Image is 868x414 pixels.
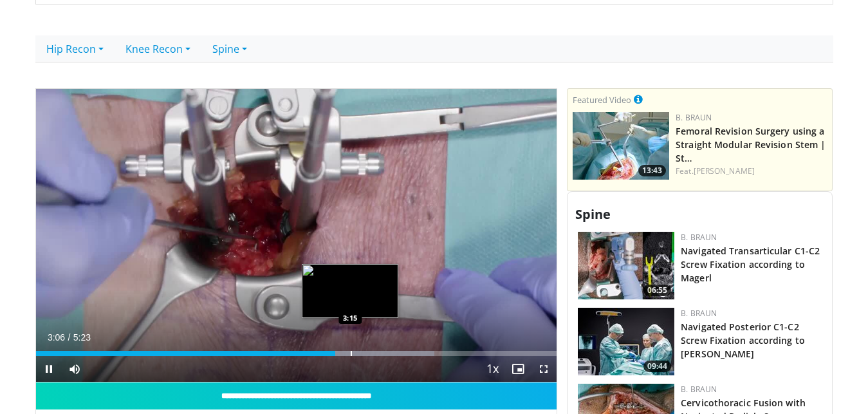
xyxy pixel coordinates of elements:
[36,356,62,382] button: Pause
[573,94,631,106] small: Featured Video
[676,125,826,164] a: Femoral Revision Surgery using a Straight Modular Revision Stem | St…
[638,165,666,176] span: 13:43
[681,232,717,243] a: B. Braun
[531,356,557,382] button: Fullscreen
[575,205,611,223] span: Spine
[643,361,671,372] span: 09:44
[573,112,669,180] img: 4275ad52-8fa6-4779-9598-00e5d5b95857.150x105_q85_crop-smart_upscale.jpg
[201,35,258,62] a: Spine
[578,308,674,375] img: 14c2e441-0343-4af7-a441-cf6cc92191f7.jpg.150x105_q85_crop-smart_upscale.jpg
[48,332,65,343] span: 3:06
[681,321,805,360] a: Navigated Posterior C1-C2 Screw Fixation according to [PERSON_NAME]
[578,308,674,375] a: 09:44
[479,356,505,382] button: Playback Rate
[676,112,712,123] a: B. Braun
[681,245,820,284] a: Navigated Transarticular C1-C2 Screw Fixation according to Magerl
[643,285,671,296] span: 06:55
[36,351,557,356] div: Progress Bar
[505,356,531,382] button: Enable picture-in-picture mode
[36,89,557,382] video-js: Video Player
[115,35,201,62] a: Knee Recon
[573,112,669,180] a: 13:43
[578,232,674,299] a: 06:55
[681,384,717,395] a: B. Braun
[73,332,91,343] span: 5:23
[302,264,398,318] img: image.jpeg
[35,35,115,62] a: Hip Recon
[681,308,717,319] a: B. Braun
[676,165,827,177] div: Feat.
[68,332,71,343] span: /
[62,356,88,382] button: Mute
[578,232,674,299] img: f8410e01-fc31-46c0-a1b2-4166cf12aee9.jpg.150x105_q85_crop-smart_upscale.jpg
[694,165,755,176] a: [PERSON_NAME]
